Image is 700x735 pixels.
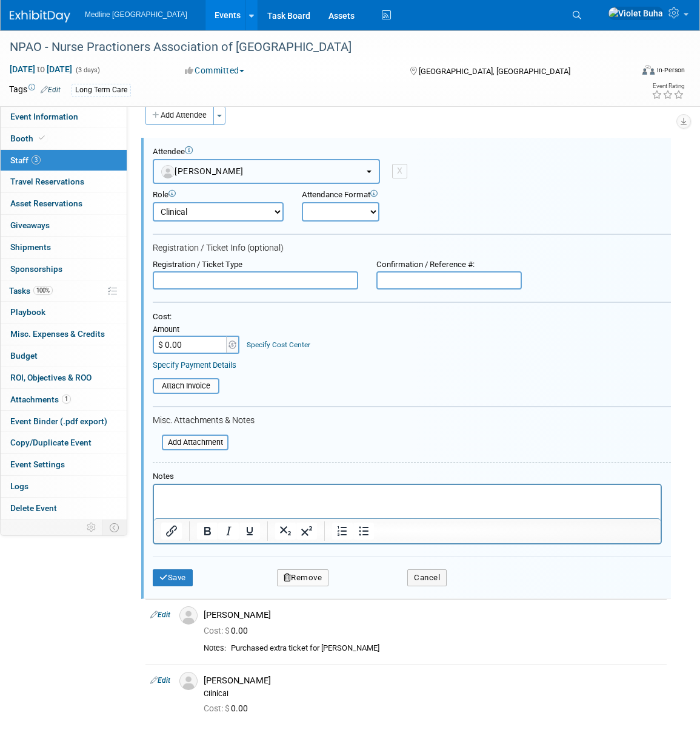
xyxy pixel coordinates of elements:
[33,286,53,295] span: 100%
[9,286,53,296] span: Tasks
[9,83,61,97] td: Tags
[85,10,187,19] span: Medline [GEOGRAPHIC_DATA]
[1,150,127,171] a: Staff3
[10,351,38,361] span: Budget
[197,523,218,540] button: Bold
[1,193,127,214] a: Asset Reservations
[153,312,671,322] div: Cost:
[1,171,127,192] a: Travel Reservations
[161,166,244,176] span: [PERSON_NAME]
[10,459,65,469] span: Event Settings
[153,190,284,200] div: Role
[10,112,78,121] span: Event Information
[75,66,100,74] span: (3 days)
[296,523,317,540] button: Superscript
[72,84,131,97] div: Long Term Care
[9,64,73,75] span: [DATE] [DATE]
[161,523,182,540] button: Insert/edit link
[1,345,127,367] a: Budget
[218,523,239,540] button: Italic
[10,438,92,447] span: Copy/Duplicate Event
[153,243,671,254] div: Registration / Ticket Info (optional)
[231,643,662,654] div: Purchased extra ticket for [PERSON_NAME]
[1,302,127,323] a: Playbook
[1,215,127,236] a: Giveaways
[1,237,127,258] a: Shipments
[10,198,82,208] span: Asset Reservations
[1,498,127,519] a: Delete Event
[153,569,193,586] button: Save
[608,7,664,20] img: Violet Buha
[204,703,231,713] span: Cost: $
[181,64,249,76] button: Committed
[145,106,214,125] button: Add Attendee
[1,106,127,127] a: Event Information
[62,395,71,404] span: 1
[10,395,71,404] span: Attachments
[39,135,45,141] i: Booth reservation complete
[204,689,662,699] div: Clinical
[102,520,127,535] td: Toggle Event Tabs
[10,177,84,186] span: Travel Reservations
[419,67,570,76] span: [GEOGRAPHIC_DATA], [GEOGRAPHIC_DATA]
[1,323,127,345] a: Misc. Expenses & Credits
[1,411,127,432] a: Event Binder (.pdf export)
[10,416,107,426] span: Event Binder (.pdf export)
[204,626,231,635] span: Cost: $
[247,340,310,349] a: Specify Cost Center
[642,65,655,75] img: Format-Inperson.png
[1,454,127,475] a: Event Settings
[10,329,105,339] span: Misc. Expenses & Credits
[1,259,127,280] a: Sponsorships
[204,626,253,635] span: 0.00
[1,389,127,410] a: Attachments1
[153,325,241,336] div: Amount
[302,190,418,200] div: Attendance Format
[580,63,685,81] div: Event Format
[32,155,41,164] span: 3
[204,643,226,653] div: Notes:
[179,606,198,625] img: Associate-Profile-5.png
[1,280,127,302] a: Tasks100%
[153,415,671,426] div: Misc. Attachments & Notes
[204,703,253,713] span: 0.00
[10,503,57,513] span: Delete Event
[1,476,127,497] a: Logs
[10,242,51,252] span: Shipments
[10,134,47,143] span: Booth
[239,523,260,540] button: Underline
[10,155,41,165] span: Staff
[204,675,662,686] div: [PERSON_NAME]
[407,569,447,586] button: Cancel
[153,159,380,184] button: [PERSON_NAME]
[1,367,127,388] a: ROI, Objectives & ROO
[153,361,236,370] a: Specify Payment Details
[41,86,61,94] a: Edit
[5,36,619,58] div: NPAO - Nurse Practioners Association of [GEOGRAPHIC_DATA]
[1,432,127,453] a: Copy/Duplicate Event
[392,164,407,178] div: Untag Attendee
[10,373,92,382] span: ROI, Objectives & ROO
[10,481,28,491] span: Logs
[10,220,50,230] span: Giveaways
[81,520,102,535] td: Personalize Event Tab Strip
[652,83,684,89] div: Event Rating
[353,523,374,540] button: Bullet list
[153,260,358,270] div: Registration / Ticket Type
[10,307,45,317] span: Playbook
[1,128,127,149] a: Booth
[275,523,296,540] button: Subscript
[179,672,198,690] img: Associate-Profile-5.png
[150,676,170,685] a: Edit
[10,264,62,274] span: Sponsorships
[332,523,353,540] button: Numbered list
[10,10,70,22] img: ExhibitDay
[656,66,685,75] div: In-Person
[277,569,329,586] button: Remove
[153,147,671,157] div: Attendee
[153,472,662,482] div: Notes
[154,485,661,518] iframe: Rich Text Area
[376,260,522,270] div: Confirmation / Reference #:
[35,64,47,74] span: to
